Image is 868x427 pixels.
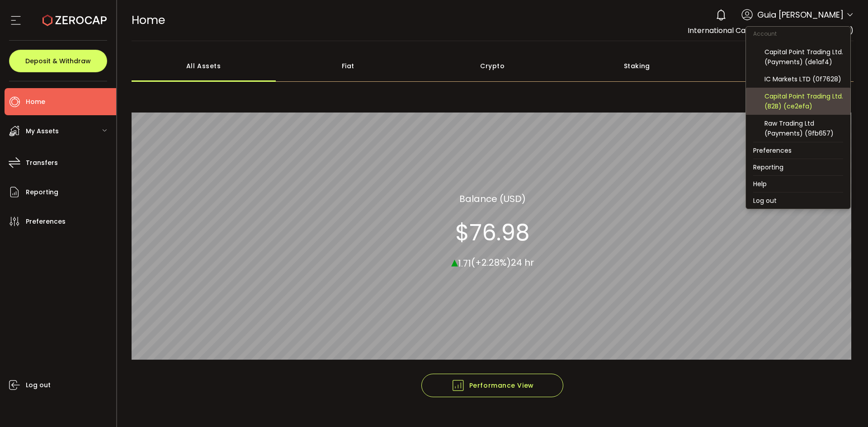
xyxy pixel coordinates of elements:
[763,329,868,427] iframe: Chat Widget
[764,118,843,138] div: Raw Trading Ltd (Payments) (9fb657)
[688,25,854,36] span: International Capital Markets Pty Ltd (ab7bf8)
[764,47,843,67] div: Capital Point Trading Ltd. (Payments) (de1af4)
[746,30,784,38] span: Account
[746,159,850,175] li: Reporting
[451,252,458,271] span: ▴
[746,192,850,209] li: Log out
[709,50,854,82] div: Structured Products
[276,50,420,82] div: Fiat
[565,50,709,82] div: Staking
[421,374,563,397] button: Performance View
[757,9,844,21] span: Guia [PERSON_NAME]
[132,12,165,28] span: Home
[455,219,530,246] section: $76.98
[451,379,534,392] span: Performance View
[26,215,66,228] span: Preferences
[746,142,850,159] li: Preferences
[26,156,58,169] span: Transfers
[26,95,45,108] span: Home
[471,256,511,269] span: (+2.28%)
[26,125,59,138] span: My Assets
[25,58,91,64] span: Deposit & Withdraw
[764,74,843,84] div: IC Markets LTD (0f7628)
[26,379,51,392] span: Log out
[132,50,276,82] div: All Assets
[9,50,107,72] button: Deposit & Withdraw
[458,257,471,269] span: 1.71
[746,176,850,192] li: Help
[420,50,565,82] div: Crypto
[26,186,58,199] span: Reporting
[511,256,534,269] span: 24 hr
[764,91,843,111] div: Capital Point Trading Ltd. (B2B) (ce2efa)
[459,192,526,205] section: Balance (USD)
